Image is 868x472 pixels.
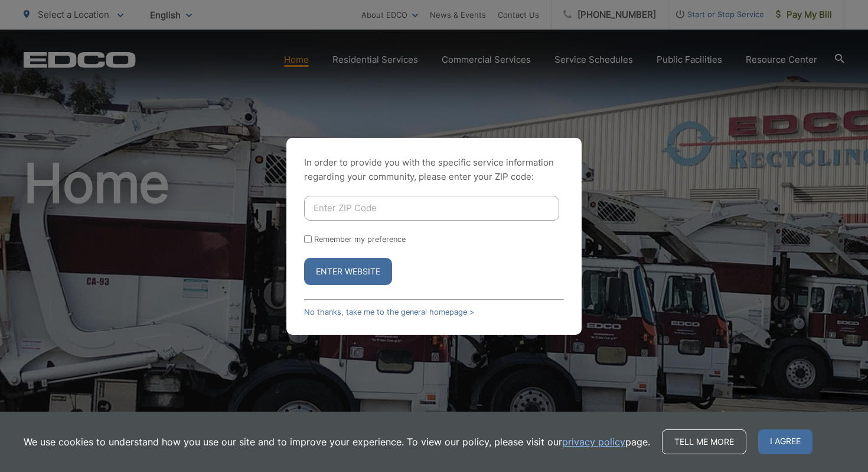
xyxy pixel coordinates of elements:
[304,258,392,285] button: Enter Website
[24,435,650,449] p: We use cookies to understand how you use our site and to improve your experience. To view our pol...
[314,235,406,244] label: Remember my preference
[304,308,474,316] a: No thanks, take me to the general homepage >
[758,429,812,454] span: I agree
[304,156,564,184] p: In order to provide you with the specific service information regarding your community, please en...
[562,435,625,449] a: privacy policy
[304,196,559,221] input: Enter ZIP Code
[662,429,746,454] a: Tell me more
